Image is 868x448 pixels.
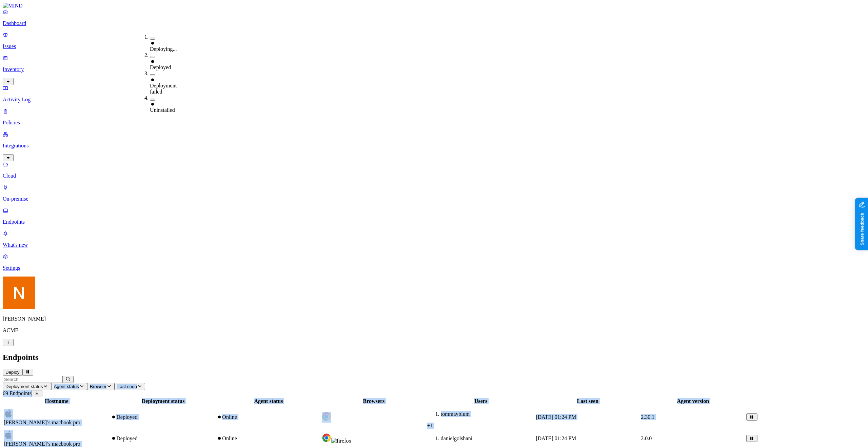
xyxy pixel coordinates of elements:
a: Settings [3,253,865,271]
p: [PERSON_NAME] [3,316,865,322]
span: [DATE] 01:24 PM [536,414,576,420]
p: Dashboard [3,20,865,26]
span: Deployed [116,414,137,420]
h2: Endpoints [3,353,865,362]
div: Online [217,414,320,420]
a: What's new [3,230,865,248]
button: Deploy [3,369,22,376]
span: Deployment failed [150,83,177,95]
div: Browsers [322,398,426,404]
div: Users [427,398,534,404]
div: Hostname [4,398,110,404]
a: Inventory [3,55,865,84]
p: On-premise [3,196,865,202]
p: Issues [3,43,865,49]
img: firefox [331,438,352,444]
p: Settings [3,265,865,271]
div: Online [217,435,320,442]
span: Deploying... [150,46,177,52]
p: What's new [3,242,865,248]
div: Deployment status [111,398,215,404]
span: [DATE] 01:24 PM [536,435,576,441]
span: Last seen [117,384,137,389]
img: chrome [322,412,331,421]
a: Issues [3,32,865,49]
span: Deployed [116,435,137,441]
div: Last seen [536,398,639,404]
p: Activity Log [3,97,865,103]
img: MIND [3,3,23,9]
span: [PERSON_NAME]’s macbook pro [4,420,80,425]
span: Browser [90,384,106,389]
a: On-premise [3,184,865,202]
p: Cloud [3,173,865,179]
a: Policies [3,108,865,126]
span: 69 Endpoints [3,390,32,396]
span: danielgolshani [441,435,472,441]
p: ACME [3,327,865,333]
a: Dashboard [3,9,865,26]
span: + 1 [427,423,433,428]
p: Integrations [3,143,865,149]
img: macos [4,430,13,440]
span: [PERSON_NAME]’s macbook pro [4,441,80,447]
p: Policies [3,120,865,126]
span: Deployment status [5,384,43,389]
input: Search [3,376,63,383]
span: Agent status [54,384,79,389]
a: MIND [3,3,865,9]
a: Integrations [3,131,865,160]
div: Agent status [217,398,320,404]
span: 2.0.0 [641,435,652,441]
span: Uninstalled [150,107,175,113]
p: Endpoints [3,219,865,225]
img: chrome [322,433,331,443]
span: tommayblum [441,411,470,417]
div: Agent version [641,398,745,404]
img: macos [4,409,13,418]
img: Nitai Mishary [3,277,35,309]
a: Activity Log [3,85,865,103]
a: Cloud [3,161,865,179]
span: 2.30.1 [641,414,654,420]
p: Inventory [3,66,865,73]
span: Deployed [150,64,171,70]
a: Endpoints [3,207,865,225]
